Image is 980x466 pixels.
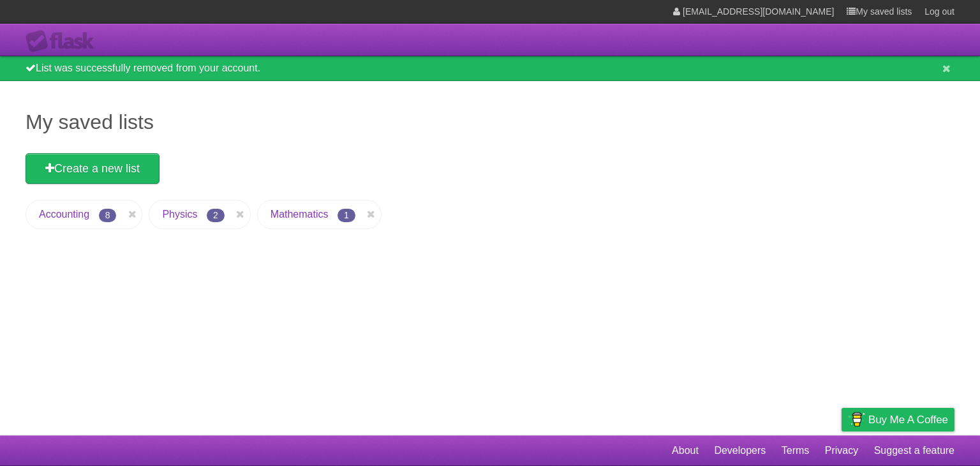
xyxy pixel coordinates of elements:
[99,209,117,222] span: 8
[26,30,102,53] div: Flask
[825,439,858,463] a: Privacy
[782,439,810,463] a: Terms
[26,153,160,184] a: Create a new list
[338,209,355,222] span: 1
[848,409,865,430] img: Buy me a coffee
[868,409,948,431] span: Buy me a coffee
[39,209,89,220] a: Accounting
[26,107,954,137] h1: My saved lists
[162,209,197,220] a: Physics
[207,209,225,222] span: 2
[672,439,699,463] a: About
[874,439,954,463] a: Suggest a feature
[271,209,329,220] a: Mathematics
[714,439,766,463] a: Developers
[842,408,954,432] a: Buy me a coffee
